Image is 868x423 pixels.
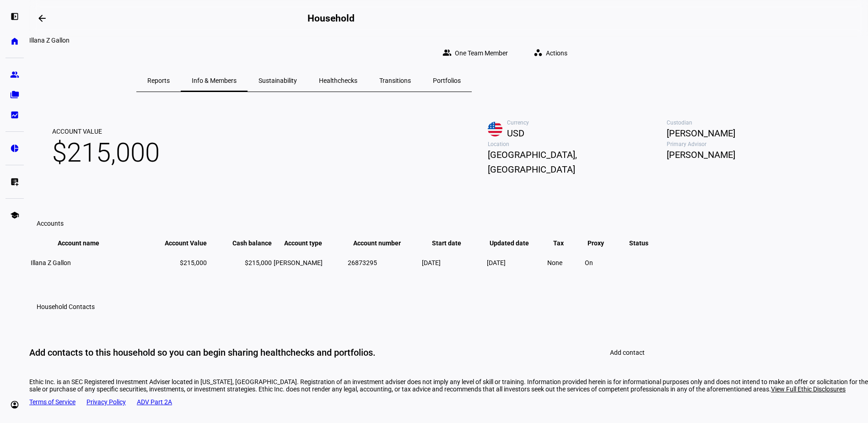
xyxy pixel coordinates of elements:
span: $215,000 [52,136,160,169]
eth-mat-symbol: list_alt_add [10,177,19,186]
span: Healthchecks [319,77,357,84]
span: Info & Members [192,77,237,84]
span: Cash balance [219,239,272,247]
a: folder_copy [5,86,24,104]
eth-mat-symbol: left_panel_open [10,12,19,21]
td: [DATE] [486,248,546,277]
span: $215,000 [180,259,207,266]
span: Primary Advisor [667,141,846,147]
span: One Team Member [455,44,508,62]
span: Location [488,141,667,147]
eth-mat-symbol: pie_chart [10,144,19,153]
a: bid_landscape [5,106,24,124]
span: Start date [432,239,475,247]
button: Actions [526,44,578,62]
span: Actions [546,44,567,62]
span: Tax [553,239,577,247]
span: USD [507,126,667,141]
eth-mat-symbol: home [10,37,19,46]
span: Account type [284,239,336,247]
span: Account name [58,239,113,247]
span: Transitions [379,77,411,84]
eth-mat-symbol: folder_copy [10,90,19,99]
span: [GEOGRAPHIC_DATA], [GEOGRAPHIC_DATA] [488,147,667,177]
span: View Full Ethic Disclosures [771,385,846,393]
span: Account number [353,239,415,247]
span: Updated date [490,239,543,247]
eth-mat-symbol: bid_landscape [10,110,19,119]
span: 26873295 [348,259,377,266]
span: Add contact [610,349,645,356]
a: Terms of Service [29,398,75,406]
span: [PERSON_NAME] [274,259,323,266]
span: Status [622,239,655,247]
span: Currency [507,119,667,126]
span: [PERSON_NAME] [667,126,846,141]
span: Account Value [151,239,207,247]
mat-icon: group [442,48,452,57]
div: Ethic Inc. is an SEC Registered Investment Adviser located in [US_STATE], [GEOGRAPHIC_DATA]. Regi... [29,378,868,393]
a: home [5,32,24,50]
span: $215,000 [245,259,272,266]
span: Proxy [588,239,618,247]
td: [DATE] [421,248,485,277]
mat-icon: workspaces [534,48,543,57]
span: None [547,259,562,266]
span: Sustainability [259,77,297,84]
h3: Household Contacts [37,303,95,310]
eth-mat-symbol: account_circle [10,400,19,409]
a: pie_chart [5,139,24,157]
h2: Household [307,13,354,24]
eth-quick-actions: Actions [519,44,578,62]
div: Add contacts to this household so you can begin sharing healthchecks and portfolios. [29,347,376,358]
div: Illana Z Gallon [29,37,578,44]
a: group [5,65,24,84]
mat-icon: arrow_backwards [37,13,48,24]
a: Privacy Policy [86,398,126,406]
eth-data-table-title: Accounts [37,220,64,227]
span: Account Value [52,127,160,136]
a: ADV Part 2A [137,398,172,406]
span: On [585,259,593,266]
span: Custodian [667,119,846,126]
button: One Team Member [435,44,519,62]
span: [PERSON_NAME] [667,147,846,162]
eth-mat-symbol: group [10,70,19,79]
eth-mat-symbol: school [10,211,19,220]
span: Reports [147,77,170,84]
span: Illana Z Gallon [31,259,71,266]
button: Add contact [599,343,656,362]
span: Portfolios [433,77,461,84]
